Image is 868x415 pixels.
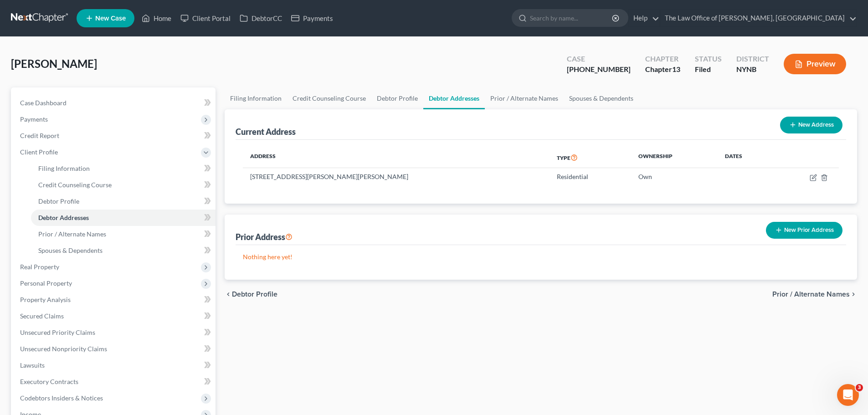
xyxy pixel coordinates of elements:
[13,374,216,390] a: Executory Contracts
[20,263,59,271] span: Real Property
[38,197,79,205] span: Debtor Profile
[11,57,97,70] span: [PERSON_NAME]
[371,87,423,109] a: Debtor Profile
[287,10,338,26] a: Payments
[837,384,859,406] iframe: Intercom live chat
[287,87,371,109] a: Credit Counseling Course
[38,214,89,221] span: Debtor Addresses
[645,64,680,75] div: Chapter
[95,15,126,22] span: New Case
[631,168,718,185] td: Own
[695,54,722,64] div: Status
[772,291,857,298] button: Prior / Alternate Names chevron_right
[31,160,216,177] a: Filing Information
[780,117,842,133] button: New Address
[485,87,564,109] a: Prior / Alternate Names
[38,246,103,254] span: Spouses & Dependents
[850,291,857,298] i: chevron_right
[766,222,842,239] button: New Prior Address
[13,308,216,324] a: Secured Claims
[567,64,631,75] div: [PHONE_NUMBER]
[232,291,277,298] span: Debtor Profile
[718,147,774,168] th: Dates
[13,324,216,341] a: Unsecured Priority Claims
[567,54,631,64] div: Case
[20,328,95,336] span: Unsecured Priority Claims
[20,148,58,156] span: Client Profile
[550,147,631,168] th: Type
[20,115,48,123] span: Payments
[31,226,216,242] a: Prior / Alternate Names
[20,132,59,139] span: Credit Report
[20,296,71,303] span: Property Analysis
[137,10,176,26] a: Home
[13,128,216,144] a: Credit Report
[672,65,680,73] span: 13
[31,242,216,259] a: Spouses & Dependents
[772,291,850,298] span: Prior / Alternate Names
[736,54,769,64] div: District
[225,291,277,298] button: chevron_left Debtor Profile
[31,177,216,193] a: Credit Counseling Course
[423,87,485,109] a: Debtor Addresses
[695,64,722,75] div: Filed
[13,341,216,357] a: Unsecured Nonpriority Claims
[31,193,216,210] a: Debtor Profile
[176,10,235,26] a: Client Portal
[20,99,67,107] span: Case Dashboard
[20,312,64,320] span: Secured Claims
[660,10,857,26] a: The Law Office of [PERSON_NAME], [GEOGRAPHIC_DATA]
[645,54,680,64] div: Chapter
[20,378,78,385] span: Executory Contracts
[38,181,112,189] span: Credit Counseling Course
[235,10,287,26] a: DebtorCC
[530,10,613,26] input: Search by name...
[631,147,718,168] th: Ownership
[243,252,839,261] p: Nothing here yet!
[13,292,216,308] a: Property Analysis
[38,164,90,172] span: Filing Information
[20,361,45,369] span: Lawsuits
[736,64,769,75] div: NYNB
[225,291,232,298] i: chevron_left
[236,231,293,242] div: Prior Address
[13,357,216,374] a: Lawsuits
[856,384,863,391] span: 3
[564,87,639,109] a: Spouses & Dependents
[236,126,296,137] div: Current Address
[20,394,103,402] span: Codebtors Insiders & Notices
[13,95,216,111] a: Case Dashboard
[225,87,287,109] a: Filing Information
[550,168,631,185] td: Residential
[629,10,659,26] a: Help
[20,345,107,353] span: Unsecured Nonpriority Claims
[243,147,550,168] th: Address
[784,54,846,74] button: Preview
[20,279,72,287] span: Personal Property
[243,168,550,185] td: [STREET_ADDRESS][PERSON_NAME][PERSON_NAME]
[31,210,216,226] a: Debtor Addresses
[38,230,106,238] span: Prior / Alternate Names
